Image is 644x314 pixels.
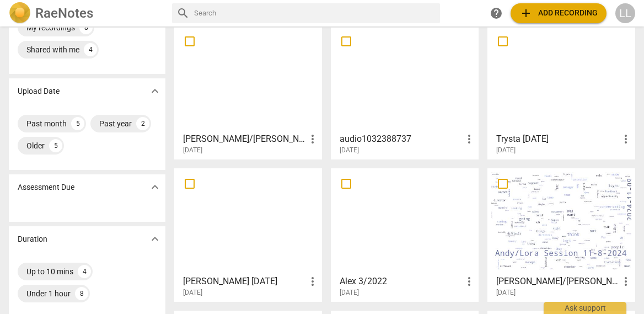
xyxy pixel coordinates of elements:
h3: audio1032388737 [340,132,463,146]
div: Up to 10 mins [26,266,73,277]
span: [DATE] [340,288,359,297]
div: Past year [99,118,132,129]
h3: Alex 3/2022 [340,275,463,288]
a: audio1032388737[DATE] [335,30,475,155]
div: Under 1 hour [26,288,71,299]
span: more_vert [306,275,319,288]
div: Shared with me [26,44,79,55]
span: expand_more [148,232,162,246]
div: 5 [71,117,84,130]
h3: Lora/Meredith 8-8-2025 [183,132,306,146]
button: LL [615,3,635,23]
a: Trysta [DATE][DATE] [491,30,631,155]
span: [DATE] [340,146,359,155]
a: [PERSON_NAME] [DATE][DATE] [178,172,318,297]
a: [PERSON_NAME]/[PERSON_NAME] [DATE][DATE] [178,30,318,155]
span: more_vert [463,275,476,288]
span: add [519,7,533,20]
div: My recordings [26,22,75,33]
div: 8 [75,287,88,300]
button: Show more [147,179,163,195]
span: [DATE] [496,146,516,155]
span: more_vert [463,132,476,146]
span: [DATE] [183,146,202,155]
span: more_vert [619,132,632,146]
a: Help [486,3,506,23]
h3: Trysta 8/4/2025 [496,132,619,146]
span: search [176,7,190,20]
span: [DATE] [183,288,202,297]
span: more_vert [306,132,319,146]
h3: Andy/Lora Session 11-8-2024 [496,275,619,288]
a: LogoRaeNotes [9,2,163,24]
span: more_vert [619,275,632,288]
div: 4 [84,43,97,56]
span: expand_more [148,84,162,98]
a: Alex 3/2022[DATE] [335,172,475,297]
span: [DATE] [496,288,516,297]
button: Upload [511,3,607,23]
p: Upload Date [18,86,60,97]
h3: Meredith 7-30-25 [183,275,306,288]
div: 4 [78,265,91,278]
div: 5 [49,139,62,152]
span: help [490,7,503,20]
div: Ask support [544,302,626,314]
button: Show more [147,83,163,99]
span: expand_more [148,180,162,194]
p: Duration [18,233,47,245]
img: Logo [9,2,31,24]
p: Assessment Due [18,182,74,193]
div: 8 [79,21,93,34]
div: Older [26,140,45,151]
div: Past month [26,118,67,129]
a: [PERSON_NAME]/[PERSON_NAME] Session [DATE][DATE] [491,172,631,297]
button: Show more [147,231,163,247]
h2: RaeNotes [35,6,93,21]
input: Search [194,4,436,22]
div: 2 [136,117,149,130]
span: Add recording [519,7,598,20]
